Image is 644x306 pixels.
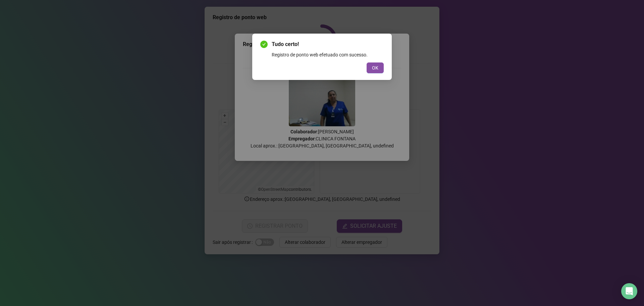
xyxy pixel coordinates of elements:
span: OK [372,64,378,72]
span: Tudo certo! [272,40,384,48]
span: check-circle [260,41,268,48]
div: Registro de ponto web efetuado com sucesso. [272,51,384,58]
div: Open Intercom Messenger [621,283,637,299]
button: OK [367,62,384,73]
